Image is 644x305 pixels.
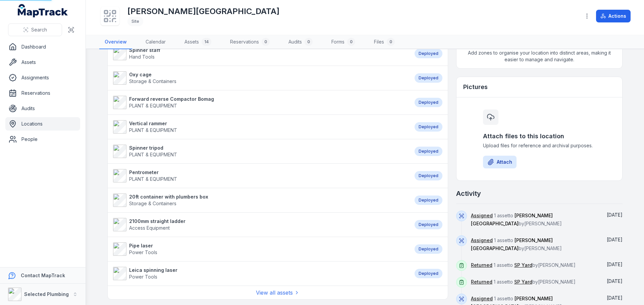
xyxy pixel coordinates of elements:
span: [DATE] [607,295,623,301]
a: 2100mm straight ladderAccess Equipment [113,218,408,231]
a: View all assets [256,289,300,297]
a: Reservations [5,86,80,100]
strong: Vertical rammer [129,120,177,127]
button: Attach [483,156,517,168]
div: Deployed [415,196,442,205]
button: Actions [596,10,631,22]
a: Assignments [5,71,80,84]
h1: [PERSON_NAME][GEOGRAPHIC_DATA] [127,6,279,17]
div: Deployed [415,122,442,132]
a: Pipe laserPower Tools [113,242,408,256]
span: PLANT & EQUIPMENT [129,176,177,182]
span: [DATE] [607,261,623,267]
span: Access Equipment [129,225,170,231]
div: 0 [387,38,395,46]
div: 0 [305,38,313,46]
div: Deployed [415,220,442,229]
a: Locations [5,117,80,131]
button: Search [8,23,62,36]
span: PLANT & EQUIPMENT [129,127,177,133]
a: Reservations0 [225,35,275,49]
span: [DATE] [607,212,623,218]
h3: Pictures [463,82,488,92]
time: 5/19/2025, 8:38:52 AM [607,295,623,301]
a: Forward reverse Compactor BomagPLANT & EQUIPMENT [113,96,408,109]
span: Power Tools [129,249,157,255]
h3: Attach files to this location [483,132,596,141]
h2: Activity [456,189,481,198]
span: PLANT & EQUIPMENT [129,152,177,157]
span: 1 asset to by [PERSON_NAME] [471,237,562,251]
span: 1 asset to by [PERSON_NAME] [471,213,562,226]
div: Deployed [415,147,442,156]
a: Audits [5,102,80,115]
span: [DATE] [607,278,623,284]
strong: 2100mm straight ladder [129,218,185,225]
strong: Pentrometer [129,169,177,176]
time: 5/20/2025, 2:27:00 PM [607,278,623,284]
a: Assigned [471,295,493,302]
a: Returned [471,262,492,269]
a: Spinner staffHand Tools [113,47,408,60]
span: Hand Tools [129,54,155,60]
div: Deployed [415,244,442,254]
span: Storage & Containers [129,201,176,206]
div: Deployed [415,269,442,278]
span: Search [31,26,47,33]
strong: Forward reverse Compactor Bomag [129,96,214,102]
a: MapTrack [18,4,68,17]
strong: Oxy cage [129,71,176,78]
time: 5/20/2025, 2:27:16 PM [607,261,623,267]
strong: 20ft container with plumbers box [129,194,208,200]
div: Site [127,17,143,26]
a: 20ft container with plumbers boxStorage & Containers [113,194,408,207]
strong: Leica spinning laser [129,267,177,274]
span: Upload files for reference and archival purposes. [483,142,596,149]
a: Forms0 [326,35,361,49]
a: Leica spinning laserPower Tools [113,267,408,280]
a: Files0 [369,35,400,49]
a: Overview [99,35,132,49]
strong: Spinner staff [129,47,160,54]
a: Assets [5,56,80,69]
a: Spinner tripodPLANT & EQUIPMENT [113,145,408,158]
a: Calendar [140,35,171,49]
a: Assets14 [179,35,217,49]
a: PentrometerPLANT & EQUIPMENT [113,169,408,182]
a: Oxy cageStorage & Containers [113,71,408,85]
a: People [5,133,80,146]
a: Assigned [471,212,493,219]
time: 7/23/2025, 9:32:38 AM [607,237,623,242]
div: Deployed [415,98,442,107]
a: Audits0 [283,35,318,49]
span: Add zones to organise your location into distinct areas, making it easier to manage and navigate. [457,44,622,68]
span: Power Tools [129,274,157,280]
strong: Selected Plumbing [24,291,69,297]
span: 1 asset to by [PERSON_NAME] [471,279,576,285]
a: SP Yard [514,262,532,269]
strong: Contact MapTrack [21,273,65,278]
a: SP Yard [514,279,532,285]
div: Deployed [415,73,442,83]
time: 8/11/2025, 8:05:12 AM [607,212,623,218]
span: 1 asset to by [PERSON_NAME] [471,262,576,268]
span: Storage & Containers [129,78,176,84]
strong: Spinner tripod [129,145,177,151]
div: 0 [347,38,355,46]
div: Deployed [415,171,442,180]
a: Vertical rammerPLANT & EQUIPMENT [113,120,408,134]
span: PLANT & EQUIPMENT [129,103,177,108]
div: Deployed [415,49,442,58]
a: Returned [471,279,492,285]
strong: Pipe laser [129,242,157,249]
a: Dashboard [5,40,80,54]
span: [DATE] [607,237,623,242]
a: Assigned [471,237,493,244]
div: 14 [202,38,211,46]
div: 0 [262,38,270,46]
